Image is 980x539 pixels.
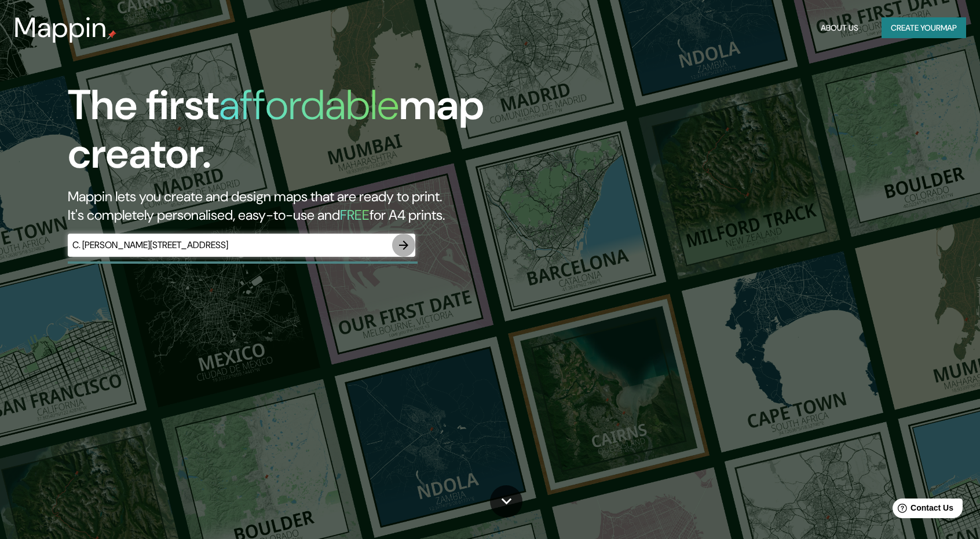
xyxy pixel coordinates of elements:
h1: The first map creator. [68,81,558,187]
iframe: Help widget launcher [877,494,967,526]
button: About Us [816,17,863,39]
h3: Mappin [14,12,107,44]
h1: affordable [219,78,399,132]
img: mappin-pin [107,30,116,39]
input: Choose your favourite place [68,238,392,252]
h2: Mappin lets you create and design maps that are ready to print. It's completely personalised, eas... [68,187,558,224]
button: Create yourmap [882,17,966,39]
h5: FREE [340,206,370,224]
